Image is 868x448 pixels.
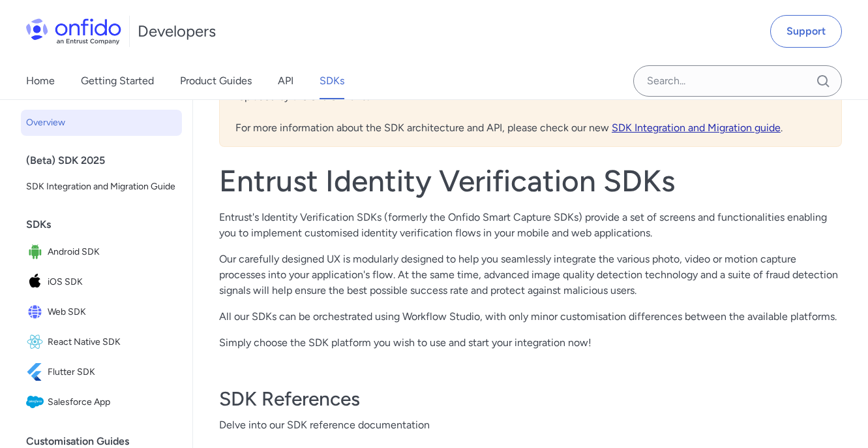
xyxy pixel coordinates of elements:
[21,388,182,417] a: IconSalesforce AppSalesforce App
[26,303,48,321] img: IconWeb SDK
[48,273,177,291] span: iOS SDK
[26,212,187,238] div: SDKs
[21,268,182,296] a: IconiOS SDKiOS SDK
[21,110,182,136] a: Overview
[180,63,252,99] a: Product Guides
[48,393,177,411] span: Salesforce App
[219,163,842,199] h1: Entrust Identity Verification SDKs
[219,335,842,351] p: Simply choose the SDK platform you wish to use and start your integration now!
[26,179,177,195] span: SDK Integration and Migration Guide
[48,333,177,351] span: React Native SDK
[26,18,121,44] img: Onfido Logo
[26,115,177,131] span: Overview
[219,251,842,298] p: Our carefully designed UX is modularly designed to help you seamlessly integrate the various phot...
[26,333,48,351] img: IconReact Native SDK
[770,15,842,48] a: Support
[48,243,177,261] span: Android SDK
[21,328,182,357] a: IconReact Native SDKReact Native SDK
[26,393,48,411] img: IconSalesforce App
[138,21,216,42] h1: Developers
[26,363,48,381] img: IconFlutter SDK
[21,298,182,327] a: IconWeb SDKWeb SDK
[26,63,55,99] a: Home
[219,386,842,412] h3: SDK References
[612,121,781,134] a: SDK Integration and Migration guide
[48,363,177,381] span: Flutter SDK
[81,63,154,99] a: Getting Started
[219,309,842,325] p: All our SDKs can be orchestrated using Workflow Studio, with only minor customisation differences...
[21,174,182,200] a: SDK Integration and Migration Guide
[320,63,344,99] a: SDKs
[219,417,842,433] span: Delve into our SDK reference documentation
[278,63,293,99] a: API
[26,148,187,174] div: (Beta) SDK 2025
[633,65,842,97] input: Onfido search input field
[26,243,48,261] img: IconAndroid SDK
[219,210,842,241] p: Entrust's Identity Verification SDKs (formerly the Onfido Smart Capture SDKs) provide a set of sc...
[21,238,182,266] a: IconAndroid SDKAndroid SDK
[21,358,182,387] a: IconFlutter SDKFlutter SDK
[48,303,177,321] span: Web SDK
[26,273,48,291] img: IconiOS SDK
